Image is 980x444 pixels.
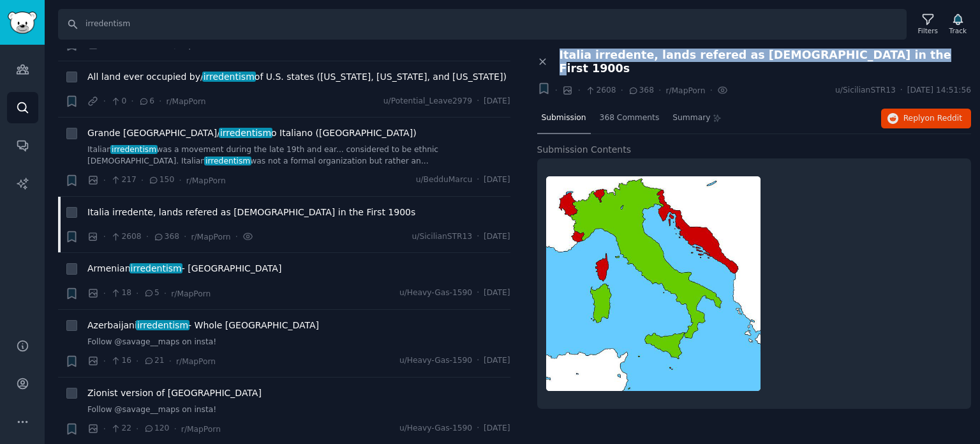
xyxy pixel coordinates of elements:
span: [DATE] [484,231,510,243]
span: · [577,84,580,97]
span: irredentism [204,157,251,165]
span: · [174,422,176,436]
a: Azerbaijaniirredentism- Whole [GEOGRAPHIC_DATA] [87,319,319,332]
span: · [136,422,138,436]
a: All land ever occupied by/irredentismof U.S. states ([US_STATE], [US_STATE], and [US_STATE]) [87,70,507,84]
span: 21 [144,355,165,367]
span: Italia irredente, lands refered as [DEMOGRAPHIC_DATA] in the First 1900s [560,49,972,75]
span: u/Heavy-Gas-1590 [399,355,472,367]
span: 2608 [110,231,142,243]
span: · [103,287,106,300]
span: · [103,95,106,108]
a: Grande [GEOGRAPHIC_DATA]/irredentismo Italiano ([GEOGRAPHIC_DATA]) [87,126,417,140]
span: Armenian - [GEOGRAPHIC_DATA] [87,262,281,275]
span: 6 [138,96,154,107]
span: u/SicilianSTR13 [412,231,473,243]
span: r/MapPorn [171,41,211,50]
span: irredentism [130,263,183,273]
span: [DATE] [484,287,510,299]
span: 150 [148,174,174,186]
button: Track [945,11,971,38]
span: irredentism [110,145,158,154]
span: · [131,95,133,108]
span: [DATE] [484,355,510,367]
span: · [477,355,479,367]
span: irredentism [136,320,189,330]
span: 5 [144,287,160,299]
a: Follow @savage__maps on insta! [87,404,510,416]
span: r/MapPorn [181,425,221,434]
span: 368 Comments [600,112,660,124]
span: u/Heavy-Gas-1590 [399,423,472,434]
span: 16 [110,355,131,367]
span: · [179,174,181,187]
span: [DATE] [484,423,510,434]
button: Replyon Reddit [881,109,971,129]
span: · [621,84,623,97]
span: · [141,174,144,187]
div: Filters [918,26,938,35]
span: irredentism [202,72,256,82]
a: Zionist version of [GEOGRAPHIC_DATA] [87,387,262,400]
span: Reply [903,113,962,125]
span: u/SicilianSTR13 [835,85,896,96]
span: r/MapPorn [665,86,705,95]
span: · [477,174,479,186]
img: Italia irredente, lands refered as Italians in the First 1900s [546,176,761,391]
span: 18 [110,287,131,299]
span: Grande [GEOGRAPHIC_DATA]/ o Italiano ([GEOGRAPHIC_DATA]) [87,126,417,140]
span: r/MapPorn [186,176,226,185]
span: · [103,230,106,243]
span: · [184,230,186,243]
span: [DATE] [484,96,510,107]
span: 368 [628,85,654,96]
span: u/BedduMarcu [416,174,473,186]
span: 368 [153,231,179,243]
span: Azerbaijani - Whole [GEOGRAPHIC_DATA] [87,319,319,332]
a: Italia irredente, lands refered as [DEMOGRAPHIC_DATA] in the First 1900s [87,206,415,219]
span: Submission [542,112,586,124]
span: · [146,230,149,243]
span: r/MapPorn [171,289,211,298]
span: [DATE] 14:51:56 [907,85,971,96]
span: 120 [144,423,170,434]
span: · [900,85,903,96]
input: Search Keyword [58,9,907,40]
span: 217 [110,174,137,186]
span: 0 [110,96,126,107]
span: · [555,84,558,97]
span: · [477,423,479,434]
span: u/Potential_Leave2979 [383,96,472,107]
span: · [136,287,138,300]
span: · [136,355,138,368]
span: · [169,355,172,368]
span: · [477,231,479,243]
a: Armenianirredentism- [GEOGRAPHIC_DATA] [87,262,281,275]
span: · [103,174,106,187]
span: · [103,422,106,436]
span: All land ever occupied by/ of U.S. states ([US_STATE], [US_STATE], and [US_STATE]) [87,70,507,84]
span: on Reddit [925,114,962,123]
a: Follow @savage__maps on insta! [87,337,510,348]
span: · [709,84,712,97]
span: [DATE] [484,174,510,186]
span: · [477,96,479,107]
span: Submission Contents [537,143,632,157]
span: r/MapPorn [176,357,216,366]
span: · [477,287,479,299]
img: GummySearch logo [8,11,37,34]
span: · [658,84,661,97]
span: irredentism [219,128,272,138]
span: Summary [672,112,710,124]
span: 2608 [585,85,616,96]
span: · [103,355,106,368]
span: r/MapPorn [166,97,205,106]
span: r/MapPorn [191,233,230,241]
span: · [164,287,167,300]
div: Track [949,26,967,35]
span: · [235,230,237,243]
a: Italianirredentismwas a movement during the late 19th and ear... considered to be ethnic [DEMOGRA... [87,144,510,167]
